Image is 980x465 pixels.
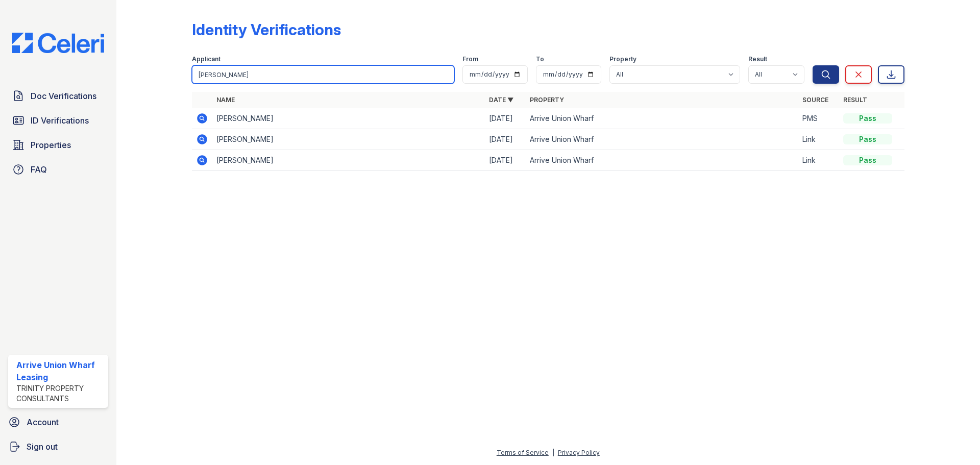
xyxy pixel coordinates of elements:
div: Pass [843,155,892,165]
label: From [462,55,478,63]
a: FAQ [8,159,108,180]
label: Property [609,55,636,63]
td: [PERSON_NAME] [212,150,485,171]
label: Result [748,55,767,63]
span: Account [27,416,59,428]
td: Arrive Union Wharf [526,150,798,171]
label: To [536,55,544,63]
img: CE_Logo_Blue-a8612792a0a2168367f1c8372b55b34899dd931a85d93a1a3d3e32e68fde9ad4.png [4,33,112,53]
a: ID Verifications [8,110,108,131]
td: PMS [798,108,839,129]
td: [PERSON_NAME] [212,129,485,150]
td: [DATE] [485,129,526,150]
span: Sign out [27,440,58,453]
div: Arrive Union Wharf Leasing [16,359,104,383]
td: [DATE] [485,108,526,129]
label: Applicant [192,55,220,63]
div: Identity Verifications [192,20,341,39]
a: Property [530,96,564,104]
a: Source [802,96,828,104]
div: | [552,449,554,456]
a: Privacy Policy [558,449,600,456]
span: ID Verifications [31,114,89,127]
span: FAQ [31,163,47,176]
input: Search by name or phone number [192,65,454,84]
div: Pass [843,113,892,124]
td: Link [798,150,839,171]
td: Link [798,129,839,150]
a: Account [4,412,112,432]
a: Terms of Service [497,449,549,456]
div: Trinity Property Consultants [16,383,104,404]
td: [PERSON_NAME] [212,108,485,129]
div: Pass [843,134,892,144]
a: Doc Verifications [8,86,108,106]
a: Properties [8,135,108,155]
td: Arrive Union Wharf [526,129,798,150]
a: Sign out [4,436,112,457]
td: Arrive Union Wharf [526,108,798,129]
a: Date ▼ [489,96,513,104]
a: Name [216,96,235,104]
td: [DATE] [485,150,526,171]
span: Properties [31,139,71,151]
span: Doc Verifications [31,90,96,102]
a: Result [843,96,867,104]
